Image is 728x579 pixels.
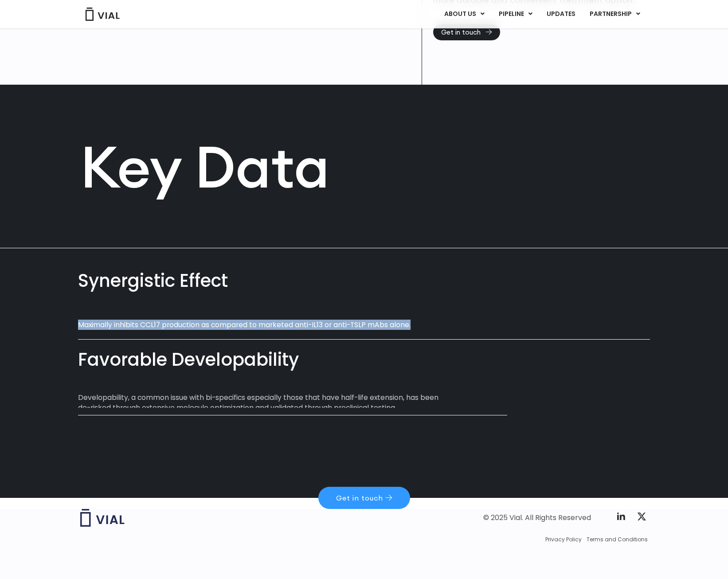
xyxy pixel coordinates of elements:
span: Get in touch [336,494,383,501]
a: Privacy Policy [545,536,582,544]
p: Developability, a common issue with bi-specifics especially those that have half-life extension, ... [78,392,450,413]
div: Synergistic Effect [78,268,650,293]
span: Get in touch [441,29,481,35]
p: Maximally inhibits CCL17 production as compared to marketed anti-IL13 or anti-TSLP mAbs alone. [78,320,450,330]
div: © 2025 Vial. All Rights Reserved [483,513,591,523]
a: UPDATES [540,7,582,22]
a: Get in touch [433,24,500,40]
h2: Key Data [80,137,648,195]
a: PARTNERSHIPMenu Toggle [583,7,647,22]
a: ABOUT USMenu Toggle [437,7,491,22]
a: Terms and Conditions [587,536,648,544]
img: Vial Logo [85,8,120,21]
div: Favorable Developability [78,347,650,372]
a: PIPELINEMenu Toggle [492,7,539,22]
a: Get in touch [318,487,410,509]
img: Vial logo wih "Vial" spelled out [80,509,125,527]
